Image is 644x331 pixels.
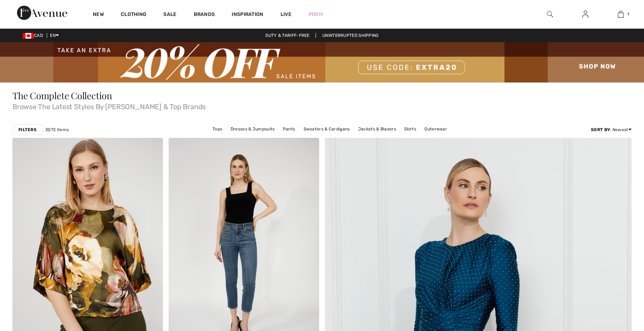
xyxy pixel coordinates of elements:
[582,10,588,18] img: My Info
[603,10,638,18] a: 1
[232,11,263,19] span: Inspiration
[591,127,610,132] strong: Sort By
[279,124,299,134] a: Pants
[209,124,226,134] a: Tops
[194,11,215,19] a: Brands
[45,127,69,133] span: 3072 items
[309,11,323,18] a: Prom
[281,11,292,18] a: Live
[300,124,354,134] a: Sweaters & Cardigans
[121,11,146,19] a: Clothing
[547,10,553,18] img: search the website
[355,124,400,134] a: Jackets & Blazers
[18,127,36,133] strong: Filters
[227,124,278,134] a: Dresses & Jumpsuits
[12,100,632,110] span: Browse The Latest Styles By [PERSON_NAME] & Top Brands
[93,11,104,19] a: New
[163,11,176,19] a: Sale
[618,10,624,18] img: My Bag
[591,127,632,133] div: : Newest
[421,124,451,134] a: Outerwear
[23,33,34,39] img: Canadian Dollar
[12,89,112,102] span: The Complete Collection
[401,124,420,134] a: Skirts
[23,33,46,38] span: CAD
[577,10,594,19] a: Sign In
[627,11,629,17] span: 1
[50,33,59,38] span: EN
[17,6,67,20] img: 1ère Avenue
